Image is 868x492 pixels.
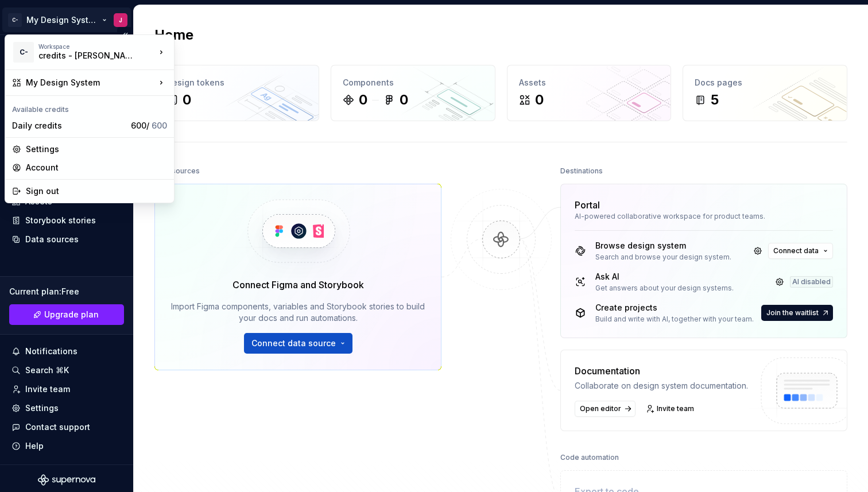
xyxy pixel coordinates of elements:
[26,144,167,155] div: Settings
[152,121,167,130] span: 600
[26,77,156,88] div: My Design System
[131,121,167,130] span: 600 /
[38,43,156,50] div: Workspace
[26,162,167,173] div: Account
[38,50,136,61] div: credits - [PERSON_NAME] - test
[26,185,167,197] div: Sign out
[13,42,34,63] div: C-
[12,120,126,131] div: Daily credits
[7,98,172,117] div: Available credits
